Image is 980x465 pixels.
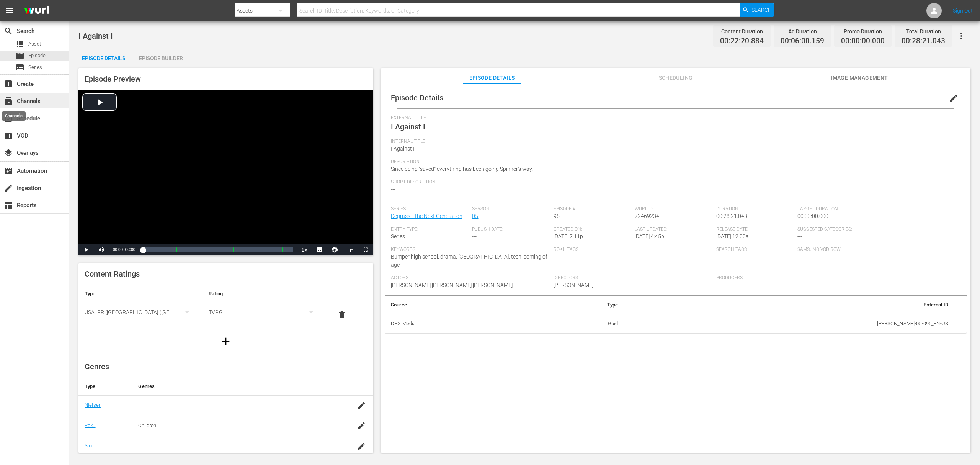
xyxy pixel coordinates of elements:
span: Search [4,26,13,36]
button: delete [333,306,351,324]
span: Automation [4,166,13,175]
span: I Against I [78,31,113,41]
th: DHX Media [385,314,532,334]
span: 00:06:00.159 [781,37,824,46]
span: Samsung VOD Row: [797,247,875,253]
div: USA_PR ([GEOGRAPHIC_DATA] ([GEOGRAPHIC_DATA])) [85,301,196,323]
th: External ID [624,296,954,314]
a: Sign Out [953,8,973,14]
button: Mute [94,244,109,255]
a: Nielsen [85,402,101,408]
button: Play [78,244,94,255]
a: Degrassi: The Next Generation [391,213,462,219]
span: Actors [391,275,550,281]
span: Content Ratings [85,269,140,278]
th: Source [385,296,532,314]
span: add_box [4,79,13,88]
button: Episode Details [75,49,132,64]
span: [DATE] 4:45p [635,233,664,239]
div: Total Duration [902,26,945,37]
div: TVPG [209,301,320,323]
span: 95 [554,213,560,219]
span: Series: [391,206,468,212]
span: Release Date: [716,226,794,232]
span: Short Description [391,179,957,185]
span: Episode Details [463,73,521,83]
span: [DATE] 7:11p [554,233,583,239]
span: Roku Tags: [554,247,712,253]
span: --- [554,254,558,260]
span: VOD [4,131,13,140]
th: Type [532,296,624,314]
table: simple table [78,285,373,327]
div: Ad Duration [781,26,824,37]
div: Promo Duration [841,26,885,37]
div: Episode Details [75,49,132,67]
a: Roku [85,422,96,428]
th: Genres [132,377,341,396]
span: External Title [391,115,957,121]
span: Asset [28,40,41,48]
button: Search [740,3,774,17]
span: menu [5,6,14,15]
span: 00:22:20.884 [720,37,764,46]
button: edit [944,89,963,107]
img: ans4CAIJ8jUAAAAAAAAAAAAAAAAAAAAAAAAgQb4GAAAAAAAAAAAAAAAAAAAAAAAAJMjXAAAAAAAAAAAAAAAAAAAAAAAAgAT5G... [18,2,55,20]
div: Episode Builder [132,49,189,67]
td: Guid [532,314,624,334]
th: Type [78,285,203,303]
span: Asset [15,39,24,49]
span: Duration: [716,206,794,212]
span: 00:00:00.000 [841,37,885,46]
span: Publish Date: [472,226,549,232]
span: --- [716,254,721,260]
span: 00:00:00.000 [113,247,135,252]
span: Suggested Categories: [797,226,956,232]
span: delete [337,310,346,319]
span: Schedule [4,114,13,123]
td: [PERSON_NAME]-05-095_EN-US [624,314,954,334]
span: Entry Type: [391,226,468,232]
span: [PERSON_NAME],[PERSON_NAME],[PERSON_NAME] [391,282,513,288]
span: Created On: [554,226,631,232]
span: Episode #: [554,206,631,212]
span: 72469234 [635,213,659,219]
span: subscriptions [4,97,13,106]
span: Directors [554,275,712,281]
span: Episode [15,51,24,61]
span: Reports [4,201,13,210]
div: Video Player [78,90,373,255]
span: 00:30:00.000 [797,213,828,219]
button: Fullscreen [358,244,373,255]
span: [DATE] 12:00a [716,233,749,239]
span: Internal Title [391,139,957,145]
span: Overlays [4,148,13,157]
span: I Against I [391,146,415,152]
span: Search [751,3,772,17]
span: 00:28:21.043 [716,213,747,219]
button: Jump To Time [327,244,343,255]
span: Series [391,233,405,239]
a: Sinclair [85,443,101,449]
span: --- [391,186,395,192]
span: --- [472,233,477,239]
div: Progress Bar [143,247,293,252]
span: Description [391,159,957,165]
span: Ingestion [4,183,13,193]
button: Episode Builder [132,49,189,64]
button: Captions [312,244,327,255]
span: Genres [85,362,109,371]
span: Wurl ID: [635,206,712,212]
span: --- [716,282,721,288]
span: Target Duration: [797,206,956,212]
span: Season: [472,206,549,212]
span: --- [797,233,802,239]
span: 00:28:21.043 [902,37,945,46]
span: Episode [28,52,46,59]
span: [PERSON_NAME] [554,282,593,288]
th: Rating [203,285,327,303]
th: Type [78,377,132,396]
span: Series [28,64,42,71]
span: Search Tags: [716,247,794,253]
span: Since being "saved" everything has been going Spinner's way. [391,166,533,172]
